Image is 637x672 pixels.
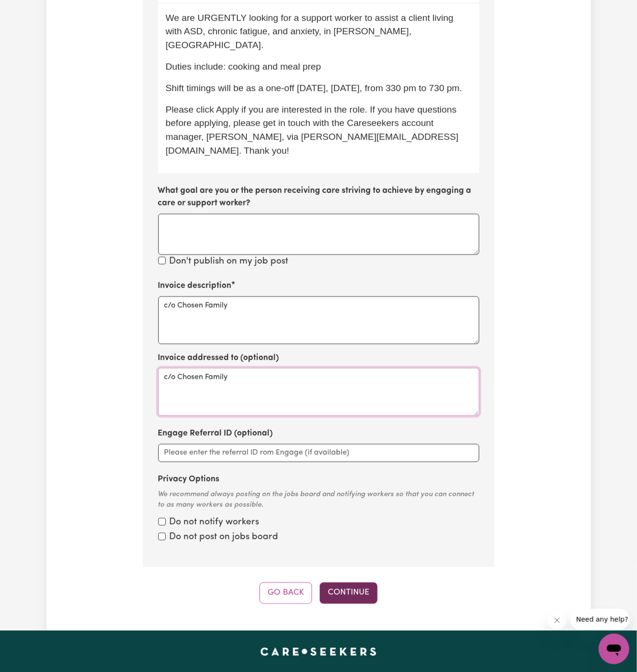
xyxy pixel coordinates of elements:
iframe: Message from company [571,609,629,630]
span: Shift timings will be as a one-off [DATE], [DATE], from 330 pm to 730 pm. [166,83,463,93]
button: Go Back [259,583,312,604]
textarea: c/o Chosen Family [158,368,479,416]
label: Engage Referral ID (optional) [158,427,273,440]
button: Continue [320,583,378,604]
label: Don't publish on my job post [170,255,289,269]
textarea: c/o Chosen Family [158,297,479,344]
label: Privacy Options [158,474,220,486]
div: We recommend always posting on the jobs board and notifying workers so that you can connect to as... [158,490,479,512]
label: Do not post on jobs board [170,531,279,545]
a: Careseekers home page [260,648,377,656]
iframe: Button to launch messaging window [599,634,629,664]
label: What goal are you or the person receiving care striving to achieve by engaging a care or support ... [158,185,479,210]
label: Invoice description [158,280,232,292]
label: Do not notify workers [170,516,259,530]
label: Invoice addressed to (optional) [158,352,280,364]
span: Please click Apply if you are interested in the role. If you have questions before applying, plea... [166,105,459,156]
iframe: Close message [548,611,567,630]
span: Duties include: cooking and meal prep [166,62,321,72]
span: We are URGENTLY looking for a support worker to assist a client living with ASD, chronic fatigue,... [166,13,456,51]
input: Please enter the referral ID rom Engage (if available) [158,444,479,462]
